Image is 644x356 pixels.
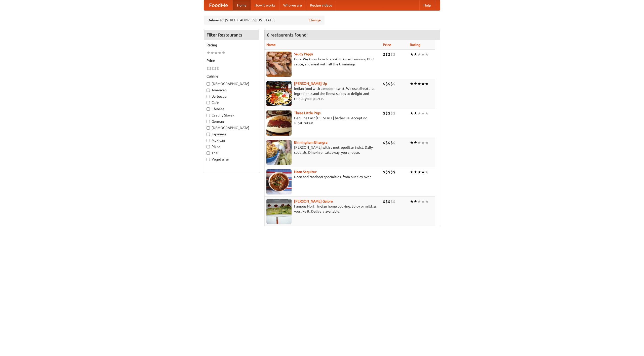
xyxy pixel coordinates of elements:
[279,0,306,10] a: Who we are
[390,140,393,145] li: $
[207,100,256,105] label: Cafe
[309,18,321,23] a: Change
[294,199,333,203] b: [PERSON_NAME] Galore
[207,150,256,155] label: Thai
[266,174,379,179] p: Naan and tandoori specialties, from our clay oven.
[390,169,393,175] li: $
[421,52,425,57] li: ★
[207,158,210,161] input: Vegetarian
[207,81,256,86] label: [DEMOGRAPHIC_DATA]
[383,110,385,116] li: $
[414,199,417,204] li: ★
[410,169,414,175] li: ★
[207,144,256,149] label: Pizza
[410,43,420,47] a: Rating
[414,169,417,175] li: ★
[207,132,256,137] label: Japanese
[233,0,251,10] a: Home
[393,52,395,57] li: $
[266,81,292,106] img: curryup.jpg
[209,66,212,71] li: $
[383,199,385,204] li: $
[421,169,425,175] li: ★
[294,170,316,174] a: Naan Sequitur
[204,30,259,40] h4: Filter Restaurants
[425,81,429,87] li: ★
[207,94,256,99] label: Barbecue
[425,110,429,116] li: ★
[425,169,429,175] li: ★
[251,0,279,10] a: How it works
[393,81,395,87] li: $
[207,125,256,130] label: [DEMOGRAPHIC_DATA]
[414,52,417,57] li: ★
[207,139,210,142] input: Mexican
[207,107,210,111] input: Chinese
[294,140,327,144] a: Birmingham Bhangra
[266,199,292,224] img: currygalore.jpg
[414,110,417,116] li: ★
[207,82,210,86] input: [DEMOGRAPHIC_DATA]
[417,140,421,145] li: ★
[414,140,417,145] li: ★
[417,110,421,116] li: ★
[207,133,210,136] input: Japanese
[207,89,210,92] input: American
[393,169,395,175] li: $
[390,199,393,204] li: $
[266,57,379,67] p: Pork. We know how to cook it. Award-winning BBQ sauce, and meat with all the trimmings.
[207,101,210,104] input: Cafe
[294,52,313,56] b: Saucy Piggy
[417,199,421,204] li: ★
[267,32,308,37] ng-pluralize: 6 restaurants found!
[207,50,210,56] li: ★
[294,111,320,115] a: Three Little Pigs
[417,52,421,57] li: ★
[214,50,218,56] li: ★
[266,115,379,126] p: Genuine East [US_STATE] barbecue. Accept no substitutes!
[218,50,222,56] li: ★
[207,126,210,130] input: [DEMOGRAPHIC_DATA]
[425,199,429,204] li: ★
[390,81,393,87] li: $
[214,66,217,71] li: $
[421,140,425,145] li: ★
[385,169,388,175] li: $
[383,140,385,145] li: $
[410,52,414,57] li: ★
[425,140,429,145] li: ★
[210,50,214,56] li: ★
[266,145,379,155] p: [PERSON_NAME] with a metropolitan twist. Daily specials. Dine-in or takeaway, you choose.
[207,74,256,79] h5: Cuisine
[390,110,393,116] li: $
[294,82,327,86] b: [PERSON_NAME] Up
[410,81,414,87] li: ★
[383,43,391,47] a: Price
[204,16,325,25] div: Deliver to: [STREET_ADDRESS][US_STATE]
[207,58,256,63] h5: Price
[266,204,379,214] p: Famous North Indian home cooking. Spicy or mild, as you like it. Delivery available.
[217,66,219,71] li: $
[388,169,390,175] li: $
[207,95,210,98] input: Barbecue
[410,140,414,145] li: ★
[207,113,256,118] label: Czech / Slovak
[383,81,385,87] li: $
[207,120,210,123] input: German
[212,66,214,71] li: $
[207,119,256,124] label: German
[207,114,210,117] input: Czech / Slovak
[417,169,421,175] li: ★
[417,81,421,87] li: ★
[410,199,414,204] li: ★
[421,110,425,116] li: ★
[388,110,390,116] li: $
[383,52,385,57] li: $
[207,66,209,71] li: $
[421,81,425,87] li: ★
[266,52,292,77] img: saucy.jpg
[393,110,395,116] li: $
[207,88,256,93] label: American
